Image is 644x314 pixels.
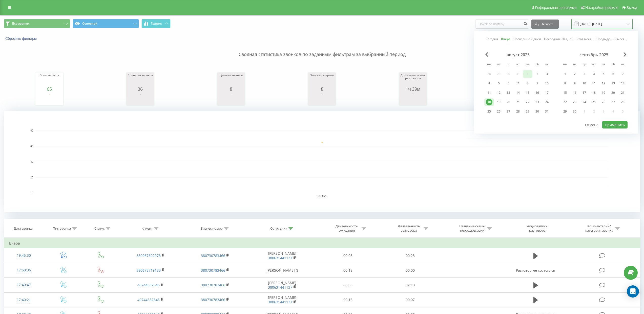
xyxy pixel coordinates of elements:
div: пт 29 авг. 2025 г. [523,108,532,115]
div: пт 19 сент. 2025 г. [599,89,608,97]
div: вт 2 сент. 2025 г. [570,70,579,78]
div: ср 6 авг. 2025 г. [504,80,513,87]
div: сб 13 сент. 2025 г. [608,80,618,87]
div: чт 14 авг. 2025 г. [513,89,523,97]
div: ср 24 сент. 2025 г. [579,98,589,106]
text: 40 [30,160,33,163]
text: 20 [30,176,33,179]
td: 02:13 [379,278,441,292]
div: 14 [619,80,626,87]
div: 12 [600,80,607,87]
div: 27 [505,108,512,115]
input: Поиск по номеру [475,20,529,29]
a: 380730783466 [201,283,225,287]
div: Статус [94,226,105,231]
div: 29 [524,108,531,115]
div: ср 27 авг. 2025 г. [504,108,513,115]
div: сб 27 сент. 2025 г. [608,98,618,106]
text: 0 [32,192,33,194]
div: 17:40:21 [9,295,39,305]
abbr: пятница [524,61,531,68]
div: пн 22 сент. 2025 г. [560,98,570,106]
a: 40744532645 [137,297,160,302]
div: 25 [591,99,597,105]
div: сб 30 авг. 2025 г. [532,108,542,115]
a: 380675719133 [136,268,161,273]
div: вс 17 авг. 2025 г. [542,89,552,97]
div: 23 [534,99,541,105]
svg: A chart. [400,91,426,107]
div: чт 25 сент. 2025 г. [589,98,599,106]
div: чт 21 авг. 2025 г. [513,98,523,106]
div: пн 11 авг. 2025 г. [484,89,494,97]
div: 16 [534,89,541,96]
div: 11 [486,89,492,96]
div: вс 21 сент. 2025 г. [618,89,628,97]
td: [PERSON_NAME] () [247,263,317,278]
div: 19 [600,89,607,96]
div: 25 [486,108,492,115]
a: 380730783466 [201,253,225,258]
div: 7 [515,80,521,87]
div: пн 15 сент. 2025 г. [560,89,570,97]
div: 28 [515,108,521,115]
div: пн 25 авг. 2025 г. [484,108,494,115]
div: чт 7 авг. 2025 г. [513,80,523,87]
div: 26 [600,99,607,105]
svg: A chart. [218,91,244,107]
a: 40744532645 [137,283,160,287]
div: Длительность ожидания [333,224,360,233]
div: 31 [544,108,550,115]
span: Все звонки [12,22,29,26]
div: 7 [619,71,626,77]
a: 380631441137 [268,255,292,260]
div: 16 [571,89,578,96]
div: 30 [534,108,541,115]
td: 00:16 [317,292,379,307]
div: 1 [562,71,568,77]
button: Экспорт [531,20,559,29]
abbr: среда [580,61,588,68]
a: Последние 7 дней [513,36,541,41]
div: 2 [571,71,578,77]
text: 18.08.25 [317,195,327,197]
div: 10 [581,80,588,87]
div: август 2025 [484,52,552,57]
div: 10 [544,80,550,87]
div: 8 [218,86,244,91]
div: 9 [534,80,541,87]
div: чт 11 сент. 2025 г. [589,80,599,87]
div: 11 [591,80,597,87]
div: ср 13 авг. 2025 г. [504,89,513,97]
div: сб 9 авг. 2025 г. [532,80,542,87]
div: 12 [495,89,502,96]
div: сб 6 сент. 2025 г. [608,70,618,78]
abbr: воскресенье [543,61,551,68]
div: ср 10 сент. 2025 г. [579,80,589,87]
div: 14 [515,89,521,96]
div: пт 8 авг. 2025 г. [523,80,532,87]
div: пн 4 авг. 2025 г. [484,80,494,87]
div: Сотрудник [270,226,287,231]
div: пт 12 сент. 2025 г. [599,80,608,87]
div: 4 [591,71,597,77]
div: вт 5 авг. 2025 г. [494,80,504,87]
div: вт 12 авг. 2025 г. [494,89,504,97]
div: 20 [610,89,616,96]
div: вт 16 сент. 2025 г. [570,89,579,97]
div: Принятых звонков [128,74,153,86]
div: Звонили впервые [309,74,335,86]
div: вс 10 авг. 2025 г. [542,80,552,87]
svg: A chart. [4,111,640,212]
div: сентябрь 2025 [560,52,628,57]
div: 20 [505,99,512,105]
div: 19 [495,99,502,105]
p: Сводная статистика звонков по заданным фильтрам за выбранный период [4,41,640,58]
div: Комментарий/категория звонка [584,224,614,233]
div: Open Intercom Messenger [627,285,639,298]
button: Все звонки [4,19,70,28]
div: 19:45:30 [9,251,39,261]
abbr: четверг [514,61,522,68]
div: вс 3 авг. 2025 г. [542,70,552,78]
